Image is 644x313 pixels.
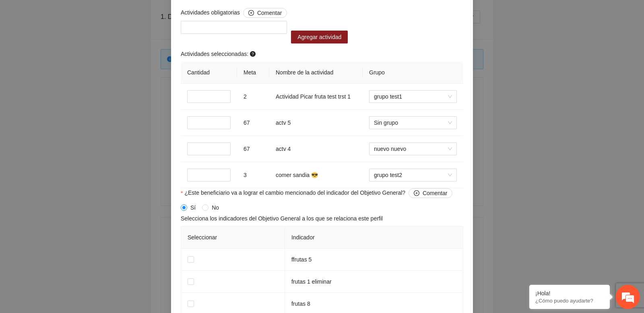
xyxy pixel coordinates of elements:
[208,203,222,212] span: No
[423,189,447,198] span: Comentar
[181,8,287,18] span: Actividades obligatorias
[374,117,452,129] span: Sin grupo
[374,143,452,155] span: nuevo nuevo
[184,188,452,198] span: ¿Este beneficiario va a lograr el cambio mencionado del indicador del Objetivo General?
[248,10,254,16] span: plus-circle
[47,107,111,189] span: Estamos en línea.
[285,271,463,293] td: frutas 1 eliminar
[369,69,385,76] span: Grupo
[535,298,604,304] p: ¿Cómo puedo ayudarte?
[181,49,257,58] span: Actividades seleccionadas:
[297,33,341,41] span: Agregar actividad
[187,69,210,76] span: Cantidad
[132,4,151,23] div: Minimizar ventana de chat en vivo
[269,62,363,84] th: Nombre de la actividad
[374,169,452,181] span: grupo test2
[243,8,287,18] button: Actividades obligatorias
[250,51,256,57] span: question-circle
[257,8,282,17] span: Comentar
[414,190,419,197] span: plus-circle
[187,203,199,212] span: Sí
[237,162,269,188] td: 3
[237,62,269,84] th: Meta
[237,136,269,162] td: 67
[42,41,135,51] div: Chatee con nosotros ahora
[409,188,452,198] button: ¿Este beneficiario va a lograr el cambio mencionado del indicador del Objetivo General?
[237,84,269,110] td: 2
[535,290,604,297] div: ¡Hola!
[291,31,348,43] button: Agregar actividad
[181,214,383,223] span: Selecciona los indicadores del Objetivo General a los que se relaciona este perfil
[285,249,463,271] td: ffrutas 5
[374,91,452,103] span: grupo test1
[269,162,363,188] td: comer sandia 😎
[181,227,285,249] th: Seleccionar
[269,84,363,110] td: Actividad Picar fruta test trst 1
[4,220,153,248] textarea: Escriba su mensaje y pulse “Intro”
[269,136,363,162] td: actv 4
[237,110,269,136] td: 67
[285,227,463,249] th: Indicador
[269,110,363,136] td: actv 5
